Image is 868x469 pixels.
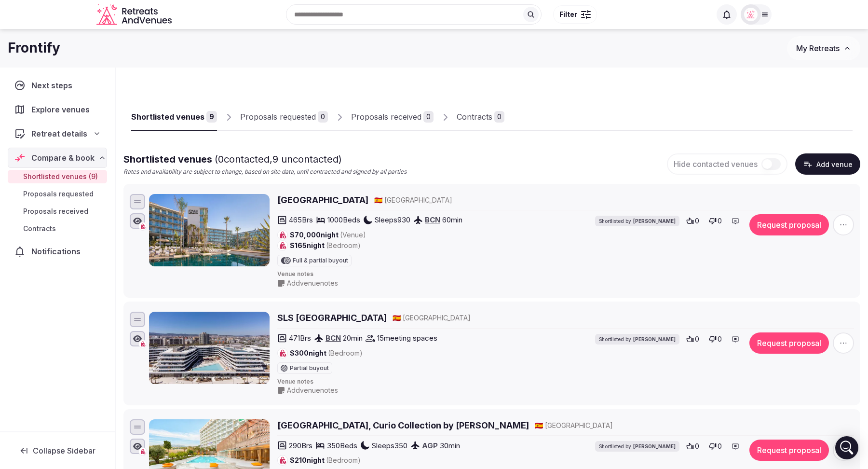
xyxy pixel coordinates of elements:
[8,99,107,120] a: Explore venues
[8,39,60,57] h1: Frontify
[277,312,387,324] a: SLS [GEOGRAPHIC_DATA]
[787,36,860,60] button: My Retreats
[289,333,311,343] span: 471 Brs
[328,349,363,357] span: (Bedroom)
[31,128,87,139] span: Retreat details
[674,159,758,169] span: Hide contacted venues
[393,314,401,322] span: 🇪🇸
[695,441,699,451] span: 0
[749,440,829,461] button: Request proposal
[149,194,270,266] img: Atzavara Hotel & Spa
[277,419,529,431] a: [GEOGRAPHIC_DATA], Curio Collection by [PERSON_NAME]
[8,170,107,183] a: Shortlisted venues (9)
[8,75,107,96] a: Next steps
[835,436,858,459] div: Open Intercom Messenger
[706,214,725,228] button: 0
[327,441,357,451] span: 350 Beds
[8,205,107,218] a: Proposals received
[377,333,437,343] span: 15 meeting spaces
[372,441,407,451] span: Sleeps 350
[494,111,504,123] div: 0
[633,336,676,343] span: [PERSON_NAME]
[31,80,76,91] span: Next steps
[8,222,107,235] a: Contracts
[340,231,366,239] span: (Venue)
[31,152,95,164] span: Compare & book
[706,440,725,453] button: 0
[595,334,679,345] div: Shortlisted by
[8,440,107,461] button: Collapse Sidebar
[326,241,361,249] span: (Bedroom)
[123,153,342,165] span: Shortlisted venues
[535,421,543,430] button: 🇪🇸
[374,196,382,204] span: 🇪🇸
[795,153,860,175] button: Add venue
[325,333,341,343] a: BCN
[343,333,363,343] span: 20 min
[457,111,492,123] div: Contracts
[749,214,829,235] button: Request proposal
[290,348,363,358] span: $300 night
[718,441,722,451] span: 0
[326,456,361,464] span: (Bedroom)
[277,194,368,206] a: [GEOGRAPHIC_DATA]
[559,10,577,19] span: Filter
[123,168,407,176] p: Rates and availability are subject to change, based on site data, until contracted and signed by ...
[277,270,854,278] span: Venue notes
[240,103,328,131] a: Proposals requested0
[240,111,316,123] div: Proposals requested
[287,278,338,288] span: Add venue notes
[31,246,84,257] span: Notifications
[290,365,329,371] span: Partial buyout
[718,334,722,344] span: 0
[423,111,434,123] div: 0
[96,4,174,26] a: Visit the homepage
[553,5,597,24] button: Filter
[277,378,854,386] span: Venue notes
[33,446,95,455] span: Collapse Sidebar
[683,440,702,453] button: 0
[425,215,440,224] a: BCN
[287,386,338,395] span: Add venue notes
[31,104,94,115] span: Explore venues
[215,153,342,165] span: ( 0 contacted, 9 uncontacted)
[457,103,504,131] a: Contracts0
[440,441,460,451] span: 30 min
[595,441,679,452] div: Shortlisted by
[718,216,722,226] span: 0
[442,215,462,225] span: 60 min
[23,224,56,234] span: Contracts
[374,195,382,205] button: 🇪🇸
[290,241,361,250] span: $165 night
[293,258,348,263] span: Full & partial buyout
[633,443,676,450] span: [PERSON_NAME]
[796,43,840,53] span: My Retreats
[206,111,217,123] div: 9
[695,334,699,344] span: 0
[318,111,328,123] div: 0
[744,8,758,21] img: Matt Grant Oakes
[683,214,702,228] button: 0
[695,216,699,226] span: 0
[131,103,217,131] a: Shortlisted venues9
[384,195,452,205] span: [GEOGRAPHIC_DATA]
[96,4,174,26] svg: Retreats and Venues company logo
[23,172,98,181] span: Shortlisted venues (9)
[403,313,471,323] span: [GEOGRAPHIC_DATA]
[290,230,366,240] span: $70,000 night
[351,111,421,123] div: Proposals received
[8,187,107,201] a: Proposals requested
[545,421,613,430] span: [GEOGRAPHIC_DATA]
[535,421,543,429] span: 🇪🇸
[393,313,401,323] button: 🇪🇸
[351,103,434,131] a: Proposals received0
[290,455,361,465] span: $210 night
[595,216,679,226] div: Shortlisted by
[375,215,410,225] span: Sleeps 930
[633,218,676,224] span: [PERSON_NAME]
[422,441,438,450] a: AGP
[289,441,312,451] span: 290 Brs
